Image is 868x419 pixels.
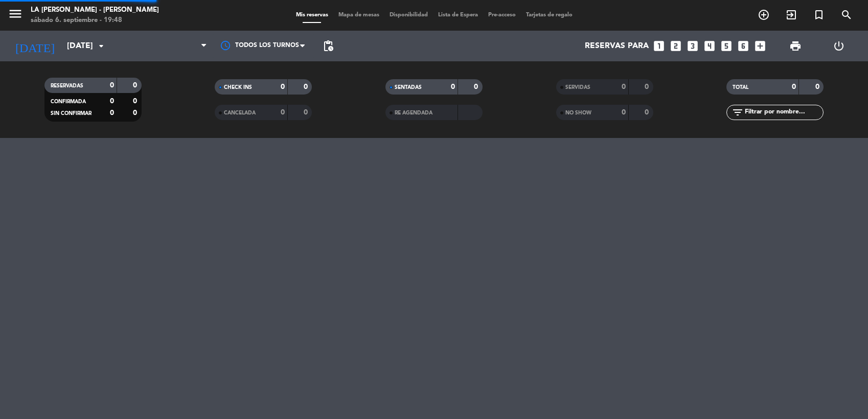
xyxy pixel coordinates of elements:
strong: 0 [474,83,480,90]
i: turned_in_not [813,9,825,21]
div: sábado 6. septiembre - 19:48 [31,15,159,26]
span: SIN CONFIRMAR [51,111,92,116]
strong: 0 [133,98,139,105]
i: filter_list [732,106,744,119]
div: LOG OUT [817,31,861,61]
strong: 0 [133,109,139,117]
strong: 0 [304,109,310,116]
strong: 0 [792,83,796,90]
strong: 0 [110,98,114,105]
strong: 0 [110,82,114,89]
span: Tarjetas de regalo [521,12,578,18]
strong: 0 [281,109,285,116]
span: Lista de Espera [433,12,483,18]
span: Mis reservas [291,12,333,18]
span: NO SHOW [565,110,591,115]
i: arrow_drop_down [95,40,107,52]
div: LA [PERSON_NAME] - [PERSON_NAME] [31,5,159,15]
strong: 0 [645,109,651,116]
span: CONFIRMADA [51,99,86,104]
i: looks_6 [737,39,750,53]
strong: 0 [133,82,139,89]
span: Disponibilidad [384,12,433,18]
i: [DATE] [8,35,62,57]
strong: 0 [815,83,821,90]
strong: 0 [110,109,114,117]
span: RESERVADAS [51,83,83,88]
i: exit_to_app [785,9,797,21]
span: SENTADAS [395,85,422,90]
i: looks_two [669,39,682,53]
i: looks_one [652,39,666,53]
span: CHECK INS [224,85,252,90]
span: TOTAL [733,85,748,90]
span: RE AGENDADA [395,110,432,115]
span: CANCELADA [224,110,256,115]
strong: 0 [622,83,626,90]
span: SERVIDAS [565,85,590,90]
button: menu [8,6,23,25]
strong: 0 [645,83,651,90]
strong: 0 [622,109,626,116]
i: search [840,9,853,21]
i: looks_3 [686,39,699,53]
span: pending_actions [322,40,334,52]
span: Mapa de mesas [333,12,384,18]
input: Filtrar por nombre... [744,107,823,118]
i: power_settings_new [833,40,845,52]
i: looks_5 [720,39,733,53]
i: add_circle_outline [758,9,770,21]
strong: 0 [451,83,455,90]
span: Reservas para [585,41,649,51]
span: print [789,40,802,52]
i: looks_4 [703,39,716,53]
span: Pre-acceso [483,12,521,18]
strong: 0 [281,83,285,90]
i: menu [8,6,23,21]
strong: 0 [304,83,310,90]
i: add_box [753,39,767,53]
